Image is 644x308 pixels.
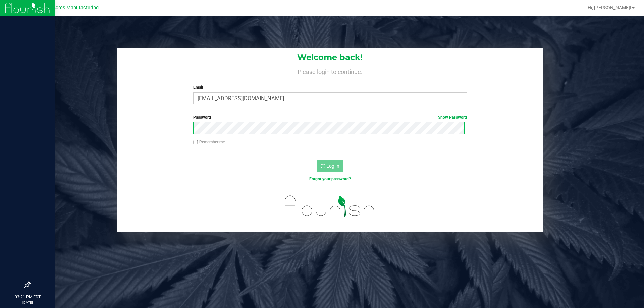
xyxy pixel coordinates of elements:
span: Green Acres Manufacturing [38,5,99,11]
label: Remember me [193,139,225,145]
p: 03:21 PM EDT [3,294,52,300]
button: Log In [317,160,343,172]
h4: Please login to continue. [117,67,543,75]
p: [DATE] [3,300,52,305]
span: Password [193,115,211,120]
span: Hi, [PERSON_NAME]! [588,5,631,10]
a: Show Password [438,115,467,120]
span: Log In [326,163,339,169]
input: Remember me [193,140,198,145]
label: Email [193,84,467,90]
a: Forgot your password? [309,177,351,181]
img: flourish_logo.svg [277,189,383,223]
h1: Welcome back! [117,53,543,62]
